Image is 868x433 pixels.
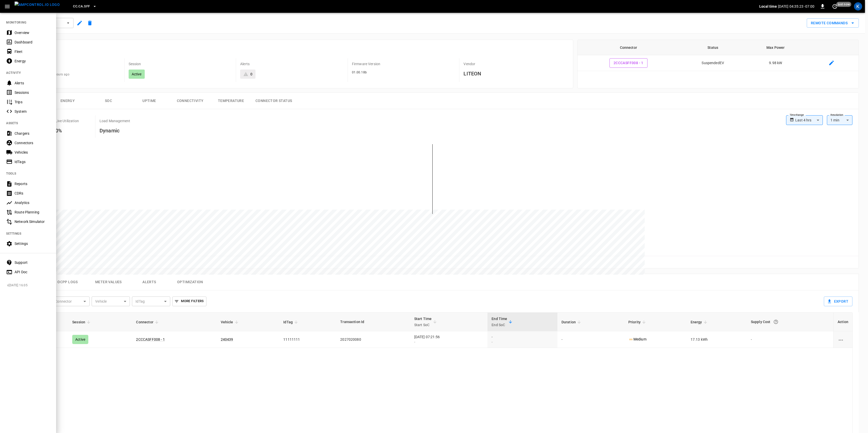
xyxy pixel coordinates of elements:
div: Reports [15,181,50,186]
div: Network Simulator [15,219,50,224]
p: Local time [759,4,777,9]
button: set refresh interval [831,2,839,10]
div: Trips [15,99,50,105]
img: ampcontrol.io logo [15,2,60,8]
div: Dashboard [15,40,50,45]
span: CC.CA.SFF [73,4,90,9]
div: Alerts [15,81,50,86]
div: Connectors [15,140,50,145]
p: [DATE] 04:35:23 -07:00 [778,4,814,9]
div: CDRs [15,191,50,196]
span: v [DATE] 16:05 [7,283,52,288]
div: profile-icon [854,2,862,10]
div: System [15,109,50,114]
div: API Doc [15,269,50,275]
div: IdTags [15,159,50,164]
div: Fleet [15,49,50,54]
div: Chargers [15,131,50,136]
div: Sessions [15,90,50,95]
div: Route Planning [15,210,50,215]
span: just now [836,2,851,7]
div: Settings [15,241,50,246]
div: Overview [15,30,50,35]
div: Support [15,260,50,265]
div: Analytics [15,200,50,205]
div: Energy [15,59,50,64]
div: Vehicles [15,150,50,155]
